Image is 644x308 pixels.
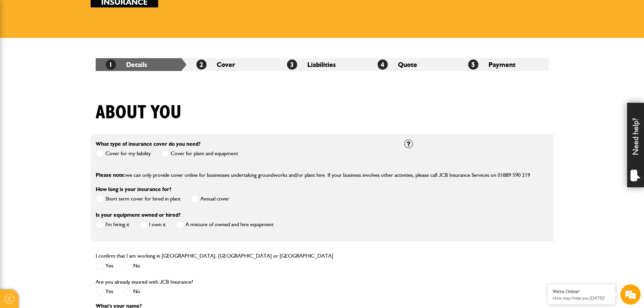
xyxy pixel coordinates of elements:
li: Payment [458,58,549,71]
span: 1 [106,60,116,70]
label: Yes [96,287,113,296]
label: I own it [139,220,166,229]
span: 2 [196,60,207,70]
h1: About you [96,101,182,124]
label: What type of insurance cover do you need? [96,141,200,147]
p: How may I help you today? [553,295,610,301]
li: Liabilities [277,58,367,71]
label: Cover for my liability [96,149,151,158]
label: Are you already insured with JCB Insurance? [96,279,193,285]
label: No [123,262,140,270]
div: We're Online! [553,289,610,294]
label: Is your equipment owned or hired? [96,212,181,218]
li: Quote [367,58,458,71]
span: 4 [378,60,388,70]
label: How long is your insurance for? [96,187,171,192]
div: Need help? [627,103,644,187]
label: Short term cover for hired in plant [96,195,181,203]
span: Please note: [96,172,125,178]
label: I'm hiring it [96,220,129,229]
p: we can only provide cover online for businesses undertaking groundworks and/or plant hire. If you... [96,171,549,180]
span: 5 [468,60,478,70]
label: I confirm that I am working in [GEOGRAPHIC_DATA], [GEOGRAPHIC_DATA] or [GEOGRAPHIC_DATA] [96,253,333,259]
label: Yes [96,262,113,270]
span: 3 [287,60,297,70]
label: A mixture of owned and hire equipment [176,220,273,229]
li: Cover [186,58,277,71]
label: Cover for plant and equipment [161,149,238,158]
label: No [123,287,140,296]
label: Annual cover [191,195,229,203]
li: Details [96,58,186,71]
